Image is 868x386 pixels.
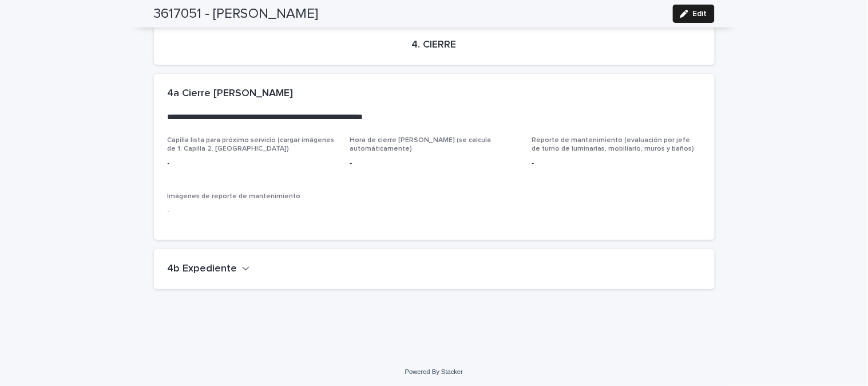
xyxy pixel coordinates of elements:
[168,88,294,100] h2: 4a Cierre [PERSON_NAME]
[168,157,336,170] p: -
[350,157,518,170] p: -
[168,205,336,217] p: -
[673,5,715,23] button: Edit
[168,193,301,200] span: Imágenes de reporte de mantenimiento
[532,137,695,152] span: Reporte de mantenimiento (evaluación por jefe de turno de luminarias, mobiliario, muros y baños)
[405,368,463,375] a: Powered By Stacker
[168,263,237,275] h2: 4b Expediente
[154,6,319,22] h2: 3617051 - [PERSON_NAME]
[412,39,457,52] h2: 4. CIERRE
[350,137,491,152] span: Hora de cierre [PERSON_NAME] (se calcula automáticamente)
[168,263,250,275] button: 4b Expediente
[532,157,701,170] p: -
[693,10,707,18] span: Edit
[168,137,335,152] span: Capilla lista para próximo servicio (cargar imágenes de 1. Capilla 2. [GEOGRAPHIC_DATA])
